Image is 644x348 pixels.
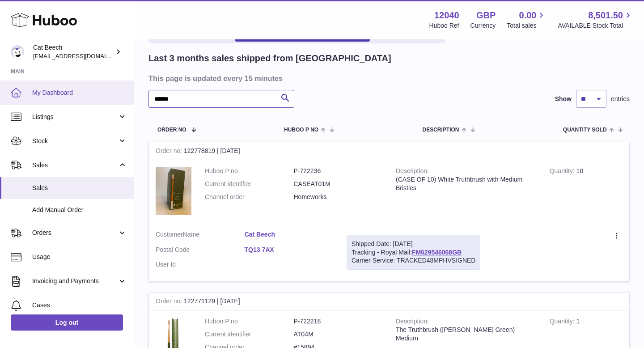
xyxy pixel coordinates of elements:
span: Order No [157,127,186,133]
span: Invoicing and Payments [32,277,118,285]
dd: CASEAT01M [294,180,383,188]
span: entries [611,95,630,103]
dd: Homeworks [294,193,383,201]
strong: Description [396,167,429,177]
img: 120401677767554.JPG [156,167,191,215]
span: Customer [156,231,183,238]
strong: Description [396,318,429,327]
div: (CASE OF 10) White Truthbrush with Medium Bristles [396,175,536,192]
dd: P-722218 [294,317,383,326]
a: Cat Beech [245,230,334,239]
div: 122778819 | [DATE] [149,142,629,160]
span: [EMAIL_ADDRESS][DOMAIN_NAME] [33,52,131,59]
img: Cat@thetruthbrush.com [11,45,24,59]
span: Sales [32,184,127,192]
a: 0.00 Total sales [507,9,547,30]
td: 10 [543,160,629,224]
strong: Order no [156,147,184,157]
dt: Channel order [205,193,294,201]
strong: Quantity [550,167,576,177]
strong: Quantity [550,318,576,327]
span: 8,501.50 [588,9,623,21]
span: Orders [32,229,118,237]
div: Shipped Date: [DATE] [352,240,475,248]
span: 0.00 [519,9,537,21]
strong: 12040 [434,9,459,21]
a: TQ13 7AX [245,246,334,254]
a: Log out [11,314,123,331]
span: Add Manual Order [32,206,127,214]
div: Currency [470,21,496,30]
span: Description [422,127,459,133]
dd: AT04M [294,330,383,339]
h2: Last 3 months sales shipped from [GEOGRAPHIC_DATA] [148,52,391,64]
span: My Dashboard [32,89,127,97]
div: Huboo Ref [429,21,459,30]
div: 122771129 | [DATE] [149,293,629,310]
span: Total sales [507,21,547,30]
dt: Huboo P no [205,317,294,326]
dt: Name [156,230,245,241]
a: FM629546068GB [412,249,462,256]
div: The Truthbrush ([PERSON_NAME] Green) Medium [396,326,536,343]
a: 8,501.50 AVAILABLE Stock Total [558,9,633,30]
strong: GBP [476,9,496,21]
h3: This page is updated every 15 minutes [148,73,627,83]
span: Huboo P no [284,127,318,133]
span: Stock [32,137,118,145]
dt: User Id [156,260,245,269]
dt: Current identifier [205,180,294,188]
span: Quantity Sold [563,127,607,133]
dd: P-722236 [294,167,383,175]
span: Usage [32,253,127,261]
span: Sales [32,161,118,170]
div: Carrier Service: TRACKED48MPHVSIGNED [352,256,475,265]
div: Cat Beech [33,43,114,60]
label: Show [555,95,572,103]
dt: Huboo P no [205,167,294,175]
span: AVAILABLE Stock Total [558,21,633,30]
strong: Order no [156,297,184,307]
span: Cases [32,301,127,310]
span: Listings [32,113,118,121]
dt: Postal Code [156,246,245,256]
div: Tracking - Royal Mail: [347,235,480,270]
dt: Current identifier [205,330,294,339]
